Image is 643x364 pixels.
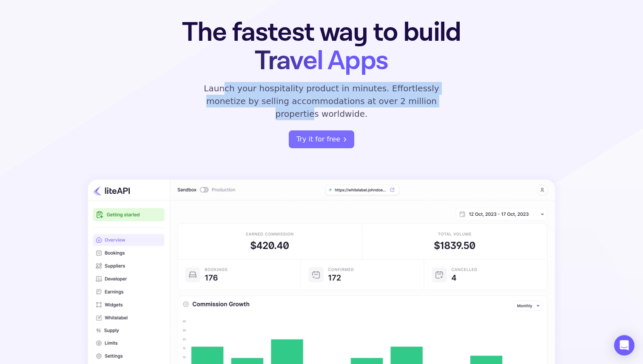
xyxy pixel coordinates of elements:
[289,130,354,148] a: register
[155,18,488,75] h1: The fastest way to build
[614,335,634,356] div: Open Intercom Messenger
[194,82,449,120] p: Launch your hospitality product in minutes. Effortlessly monetize by selling accommodations at ov...
[255,43,388,79] span: Travel Apps
[289,130,354,148] button: Try it for free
